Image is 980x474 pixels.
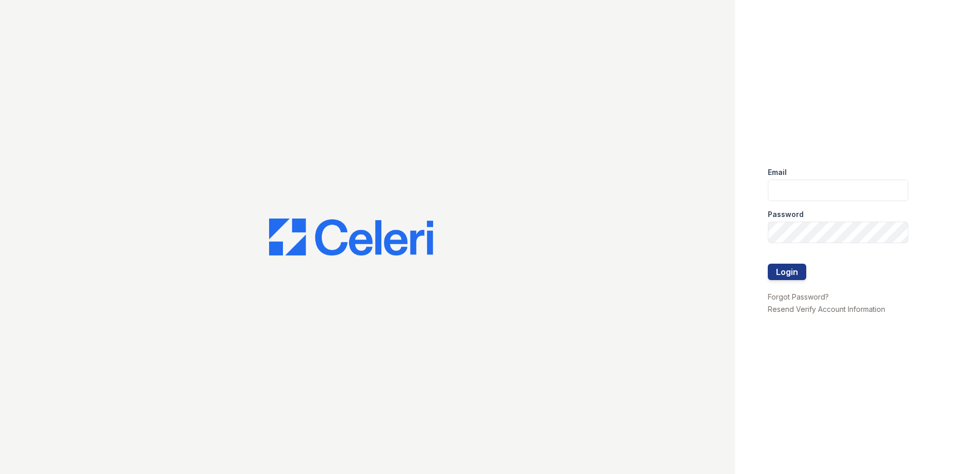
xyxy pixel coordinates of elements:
[768,209,804,220] label: Password
[269,219,433,255] img: CE_Logo_Blue-a8612792a0a2168367f1c8372b55b34899dd931a85d93a1a3d3e32e68fde9ad4.png
[768,167,787,177] label: Email
[768,264,806,280] button: Login
[768,292,829,301] a: Forgot Password?
[768,305,885,313] a: Resend Verify Account Information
